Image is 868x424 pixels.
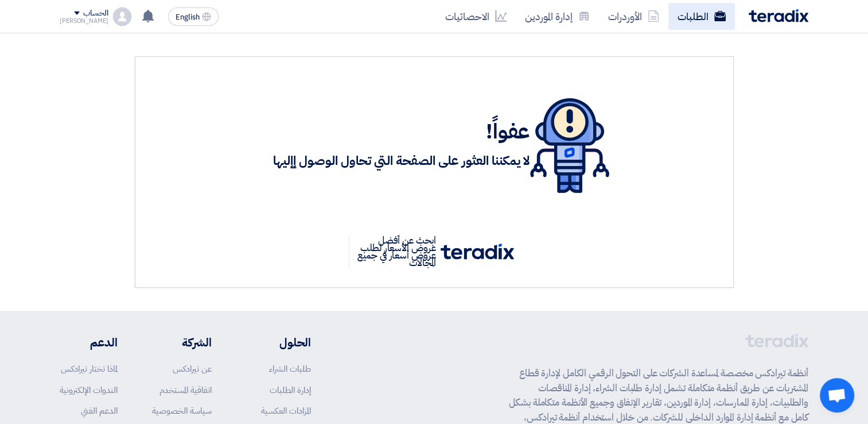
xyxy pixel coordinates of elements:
[441,244,514,260] img: tx_logo.svg
[152,334,212,351] li: الشركة
[261,404,311,417] a: المزادات العكسية
[530,98,609,193] img: 404.svg
[820,378,854,413] div: Open chat
[159,384,212,396] a: اتفاقية المستخدم
[168,7,219,26] button: English
[152,404,212,417] a: سياسة الخصوصية
[516,3,599,30] a: إدارة الموردين
[83,9,108,18] div: الحساب
[273,152,530,170] h3: لا يمكننا العثور على الصفحة التي تحاول الوصول إإليها
[270,384,311,396] a: إدارة الطلبات
[599,3,668,30] a: الأوردرات
[273,119,530,144] h1: عفواً!
[113,7,131,26] img: profile_test.png
[173,363,212,375] a: عن تيرادكس
[749,9,808,22] img: Teradix logo
[60,384,118,396] a: الندوات الإلكترونية
[436,3,516,30] a: الاحصائيات
[60,334,118,351] li: الدعم
[269,363,311,375] a: طلبات الشراء
[349,234,441,269] p: ابحث عن أفضل عروض الأسعار لطلب عروض أسعار في جميع المجالات
[81,404,118,417] a: الدعم الفني
[246,334,311,351] li: الحلول
[60,18,108,24] div: [PERSON_NAME]
[61,363,118,375] a: لماذا تختار تيرادكس
[176,13,200,21] span: English
[668,3,735,30] a: الطلبات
